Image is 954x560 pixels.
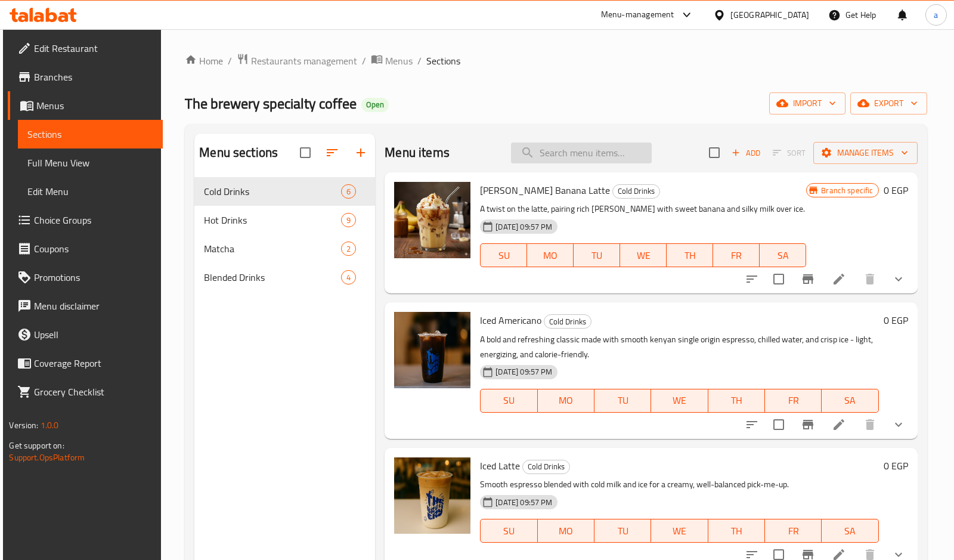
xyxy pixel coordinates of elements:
[194,177,375,206] div: Cold Drinks6
[612,184,660,199] div: Cold Drinks
[491,366,557,378] span: [DATE] 09:57 PM
[204,242,341,256] span: Matcha
[426,54,460,68] span: Sections
[342,186,355,197] span: 6
[185,54,223,68] a: Home
[538,519,594,543] button: MO
[185,90,357,117] span: The brewery specialty coffee
[204,184,341,199] div: Cold Drinks
[341,213,356,227] div: items
[9,417,38,433] span: Version:
[41,417,59,433] span: 1.0.0
[656,392,703,409] span: WE
[765,389,822,413] button: FR
[813,142,918,164] button: Manage items
[601,8,674,22] div: Menu-management
[417,54,422,68] li: /
[385,54,413,68] span: Menus
[794,265,822,293] button: Branch-specific-item
[204,270,341,284] span: Blended Drinks
[480,332,878,362] p: A bold and refreshing classic made with smooth kenyan single origin espresso, chilled water, and ...
[934,8,938,21] span: a
[8,206,162,234] a: Choice Groups
[8,349,162,378] a: Coverage Report
[485,392,532,409] span: SU
[599,522,646,540] span: TU
[480,311,541,329] span: Iced Americano
[36,98,153,113] span: Menus
[738,410,766,439] button: sort-choices
[532,247,569,264] span: MO
[727,144,765,162] button: Add
[480,181,610,199] span: [PERSON_NAME] Banana Latte
[760,243,806,267] button: SA
[371,53,413,69] a: Menus
[708,519,765,543] button: TH
[578,247,615,264] span: TU
[27,184,153,199] span: Edit Menu
[765,144,813,162] span: Select section first
[708,389,765,413] button: TH
[18,148,162,177] a: Full Menu View
[342,243,355,255] span: 2
[856,410,884,439] button: delete
[713,243,760,267] button: FR
[480,389,537,413] button: SU
[620,243,667,267] button: WE
[318,138,346,167] span: Sort sections
[766,267,791,292] span: Select to update
[342,215,355,226] span: 9
[8,63,162,91] a: Branches
[480,519,537,543] button: SU
[891,272,906,286] svg: Show Choices
[204,213,341,227] span: Hot Drinks
[823,146,908,160] span: Manage items
[8,91,162,120] a: Menus
[832,417,846,432] a: Edit menu item
[860,96,918,111] span: export
[341,242,356,256] div: items
[574,243,620,267] button: TU
[194,263,375,292] div: Blended Drinks4
[34,356,153,370] span: Coverage Report
[766,412,791,437] span: Select to update
[8,234,162,263] a: Coupons
[613,184,659,198] span: Cold Drinks
[850,92,927,115] button: export
[594,519,651,543] button: TU
[702,140,727,165] span: Select section
[8,292,162,320] a: Menu disclaimer
[671,247,708,264] span: TH
[199,144,278,162] h2: Menu sections
[8,34,162,63] a: Edit Restaurant
[34,327,153,342] span: Upsell
[822,519,878,543] button: SA
[251,54,357,68] span: Restaurants management
[884,457,908,474] h6: 0 EGP
[194,206,375,234] div: Hot Drinks9
[816,185,878,196] span: Branch specific
[544,314,591,329] div: Cold Drinks
[34,213,153,227] span: Choice Groups
[884,265,913,293] button: show more
[738,265,766,293] button: sort-choices
[651,519,708,543] button: WE
[341,270,356,284] div: items
[713,392,760,409] span: TH
[884,312,908,329] h6: 0 EGP
[651,389,708,413] button: WE
[544,315,591,329] span: Cold Drinks
[856,265,884,293] button: delete
[385,144,450,162] h2: Menu items
[718,247,755,264] span: FR
[18,120,162,148] a: Sections
[8,263,162,292] a: Promotions
[527,243,574,267] button: MO
[770,522,817,540] span: FR
[293,140,318,165] span: Select all sections
[770,392,817,409] span: FR
[523,460,569,474] span: Cold Drinks
[361,100,389,110] span: Open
